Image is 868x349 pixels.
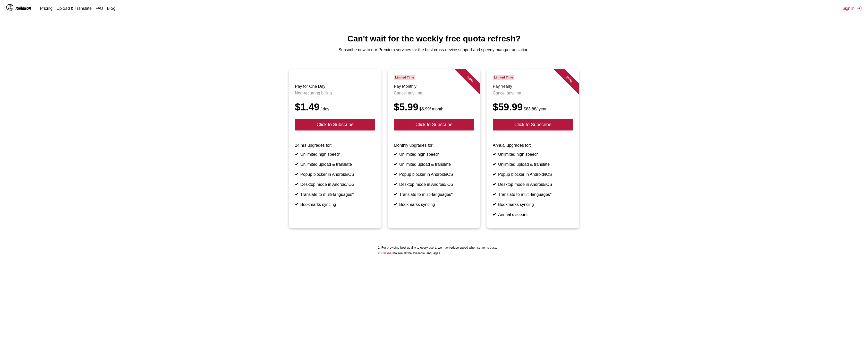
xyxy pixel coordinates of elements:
p: Cancel anytime. [493,91,573,95]
li: Annual discount [493,212,573,217]
div: IsManga [15,6,31,11]
li: For providing best quality to every users, we may reduce speed when server is busy. [381,246,497,249]
b: ✔ [394,192,397,197]
button: Sign In [843,6,862,11]
s: $83.88 [524,107,536,111]
b: ✔ [493,192,496,197]
img: Sign out [857,6,862,11]
p: Cancel anytime. [394,91,474,95]
h3: Pay Monthly [394,84,474,89]
li: Translate to multi-languages* [493,192,573,197]
b: ✔ [394,162,397,167]
div: - 14 % [455,64,486,94]
p: Monthly upgrades for: [394,143,474,148]
li: Unlimited high speed* [493,152,573,157]
h3: Pay Yearly [493,84,573,89]
p: 24 hrs upgrades for: [295,143,375,148]
li: Bookmarks syncing [394,202,474,207]
div: $59.99 [493,102,573,113]
b: ✔ [394,152,397,156]
div: $5.99 [394,102,474,113]
li: Popup blocker in Android/iOS [493,172,573,177]
s: $6.99 [419,107,430,111]
p: Subscribe now to our Premium services for the best cross-device support and speedy manga translat... [4,48,864,52]
a: Available languages [388,251,394,255]
a: FAQ [96,6,103,11]
li: Unlimited upload & translate [493,162,573,167]
button: Click to Subscribe [394,119,474,130]
li: Unlimited upload & translate [394,162,474,167]
a: Pricing [40,6,53,11]
b: ✔ [493,152,496,156]
p: Annual upgrades for: [493,143,573,148]
b: ✔ [394,172,397,177]
b: ✔ [295,182,298,187]
b: ✔ [394,202,397,207]
b: ✔ [295,192,298,197]
a: IsManga LogoIsManga [6,4,40,12]
li: Unlimited upload & translate [295,162,375,167]
small: / month [418,107,443,111]
b: ✔ [493,182,496,187]
b: ✔ [394,182,397,187]
button: Click to Subscribe [493,119,573,130]
p: Non-recurring billing [295,91,375,95]
b: ✔ [493,202,496,207]
div: - 28 % [554,64,584,94]
small: / day [319,107,329,111]
li: Translate to multi-languages* [295,192,375,197]
li: Translate to multi-languages* [394,192,474,197]
li: Desktop mode in Android/iOS [394,182,474,187]
b: ✔ [493,162,496,167]
b: ✔ [295,162,298,167]
b: ✔ [295,202,298,207]
span: Limited Time [394,75,415,80]
li: Desktop mode in Android/iOS [493,182,573,187]
button: Click to Subscribe [295,119,375,130]
span: Limited Time [493,75,514,80]
li: Unlimited high speed* [295,152,375,157]
a: Blog [107,6,115,11]
li: Bookmarks syncing [493,202,573,207]
li: Bookmarks syncing [295,202,375,207]
li: Desktop mode in Android/iOS [295,182,375,187]
li: Popup blocker in Android/iOS [394,172,474,177]
b: ✔ [493,172,496,177]
li: Click to see all the available languages [381,251,497,255]
li: Popup blocker in Android/iOS [295,172,375,177]
img: IsManga Logo [6,4,13,11]
a: Upload & Translate [57,6,92,11]
b: ✔ [295,172,298,177]
b: ✔ [493,212,496,217]
h1: Can't wait for the weekly free quota refresh? [4,34,864,43]
div: $1.49 [295,102,375,113]
b: ✔ [295,152,298,156]
li: Unlimited high speed* [394,152,474,157]
small: / year [523,107,547,111]
h3: Pay for One Day [295,84,375,89]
